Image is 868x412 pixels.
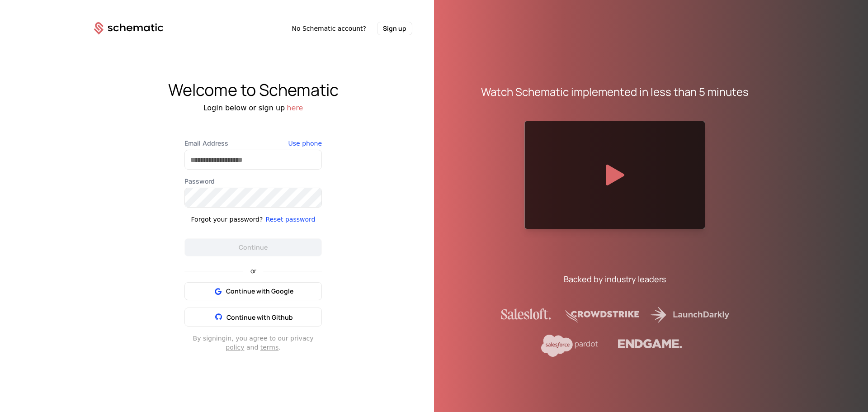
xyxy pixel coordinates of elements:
button: Sign up [377,22,412,35]
span: Continue with Github [226,313,293,322]
button: Continue with Github [184,308,322,327]
a: policy [226,344,244,351]
div: Backed by industry leaders [564,273,666,285]
span: No Schematic account? [292,24,366,33]
button: Use phone [288,139,322,148]
button: Reset password [265,215,315,224]
span: or [243,268,264,274]
label: Password [184,177,322,186]
div: Login below or sign up [72,103,434,114]
label: Email Address [184,139,322,148]
a: terms [260,344,279,351]
div: Welcome to Schematic [72,81,434,99]
div: Watch Schematic implemented in less than 5 minutes [481,85,749,99]
div: By signing in , you agree to our privacy and . [184,334,322,352]
button: here [287,103,303,114]
button: Continue with Google [184,282,322,300]
div: Forgot your password? [191,215,263,224]
button: Continue [184,238,322,256]
span: Continue with Google [226,287,293,296]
